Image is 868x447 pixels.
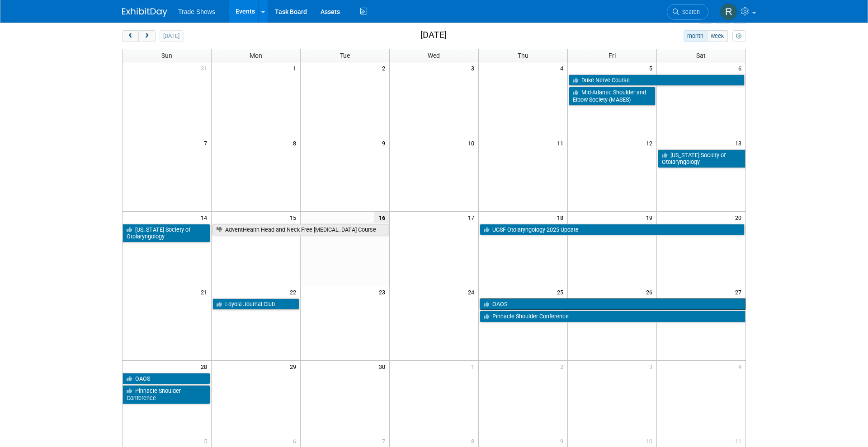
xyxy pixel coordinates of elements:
[480,311,745,322] a: Pinnacle Shoulder Conference
[684,30,708,42] button: month
[732,30,746,42] button: myCustomButton
[381,62,389,74] span: 2
[556,286,567,298] span: 25
[160,30,184,42] button: [DATE]
[645,137,656,149] span: 12
[470,361,478,372] span: 1
[289,212,300,223] span: 15
[648,361,656,372] span: 3
[138,30,155,42] button: next
[123,385,210,404] a: Pinnacle Shoulder Conference
[289,361,300,372] span: 29
[200,286,211,298] span: 21
[200,62,211,74] span: 31
[518,52,528,59] span: Thu
[381,435,389,447] span: 7
[161,52,172,59] span: Sun
[378,286,389,298] span: 23
[420,30,447,40] h2: [DATE]
[480,298,745,310] a: OAOS
[720,3,737,20] img: Rachel Murphy
[203,137,211,149] span: 7
[609,52,616,59] span: Fri
[203,435,211,447] span: 5
[569,87,656,105] a: Mid-Atlantic Shoulder and Elbow Society (MASES)
[470,62,478,74] span: 3
[292,62,300,74] span: 1
[737,62,745,74] span: 6
[645,286,656,298] span: 26
[667,4,708,20] a: Search
[559,361,567,372] span: 2
[178,8,215,15] span: Trade Shows
[292,435,300,447] span: 6
[734,435,745,447] span: 11
[122,8,167,17] img: ExhibitDay
[645,212,656,223] span: 19
[736,33,742,39] i: Personalize Calendar
[696,52,706,59] span: Sat
[734,212,745,223] span: 20
[645,435,656,447] span: 10
[381,137,389,149] span: 9
[734,286,745,298] span: 27
[212,298,299,310] a: Loyola Journal Club
[559,435,567,447] span: 9
[734,137,745,149] span: 13
[200,212,211,223] span: 14
[122,30,139,42] button: prev
[679,9,700,15] span: Search
[467,286,478,298] span: 24
[569,74,745,86] a: Duke Nerve Course
[378,361,389,372] span: 30
[467,137,478,149] span: 10
[428,52,440,59] span: Wed
[470,435,478,447] span: 8
[340,52,350,59] span: Tue
[556,137,567,149] span: 11
[292,137,300,149] span: 8
[123,224,210,242] a: [US_STATE] Society of Otolaryngology
[467,212,478,223] span: 17
[123,373,210,385] a: OAOS
[556,212,567,223] span: 18
[648,62,656,74] span: 5
[559,62,567,74] span: 4
[212,224,388,236] a: AdventHealth Head and Neck Free [MEDICAL_DATA] Course
[374,212,389,223] span: 16
[707,30,728,42] button: week
[658,149,745,168] a: [US_STATE] Society of Otolaryngology
[250,52,262,59] span: Mon
[200,361,211,372] span: 28
[289,286,300,298] span: 22
[480,224,745,236] a: UCSF Otolaryngology 2025 Update
[737,361,745,372] span: 4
